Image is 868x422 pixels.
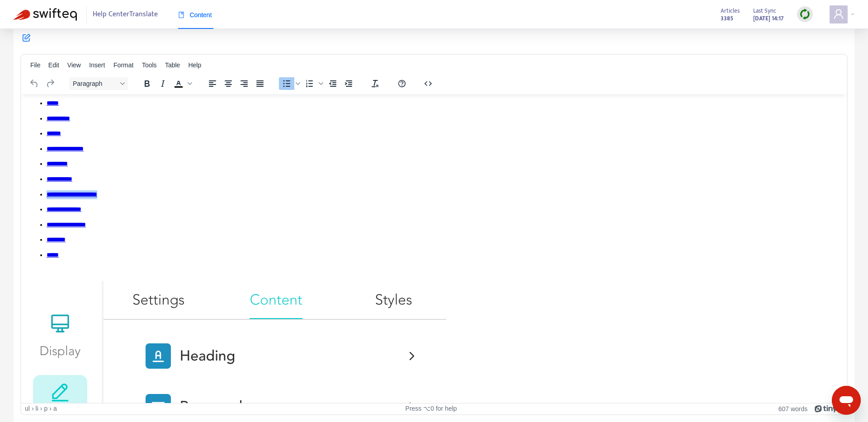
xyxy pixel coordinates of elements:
div: a [53,405,57,413]
button: Decrease indent [325,77,340,90]
div: › [40,405,42,413]
button: Justify [252,77,268,90]
button: Redo [42,77,58,90]
img: sync.dc5367851b00ba804db3.png [799,9,811,20]
div: p [44,405,47,413]
button: Align left [205,77,220,90]
strong: 3385 [721,14,733,23]
button: Align right [236,77,252,90]
img: Swifteq [14,8,77,21]
a: Powered by Tiny [815,405,837,412]
button: Undo [27,77,42,90]
span: Edit [48,61,59,69]
div: Text color Black [171,77,193,90]
strong: [DATE] 14:17 [753,14,783,23]
span: Help [188,61,201,69]
button: Align center [221,77,236,90]
span: Format [113,61,133,69]
div: Bullet list [279,77,302,90]
div: Press ⌥0 for help [296,405,566,413]
button: Bold [139,77,155,90]
button: 607 words [778,405,808,413]
div: Numbered list [302,77,325,90]
span: File [30,61,41,69]
div: li [36,405,38,413]
span: Last Sync [753,6,776,16]
span: Help Center Translate [93,6,158,23]
span: Content [178,11,212,19]
button: Increase indent [341,77,356,90]
span: View [67,61,81,69]
button: Italic [155,77,170,90]
iframe: Button to launch messaging window [832,386,861,415]
button: Clear formatting [368,77,383,90]
span: Tools [142,61,157,69]
button: Help [394,77,410,90]
span: Table [165,61,180,69]
div: › [49,405,52,413]
span: book [178,12,184,18]
span: Insert [89,61,105,69]
button: Block Paragraph [69,77,128,90]
span: user [833,9,844,19]
span: Paragraph [73,80,117,87]
iframe: Rich Text Area [21,94,847,403]
span: Articles [721,6,740,16]
div: › [32,405,34,413]
div: ul [25,405,30,413]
